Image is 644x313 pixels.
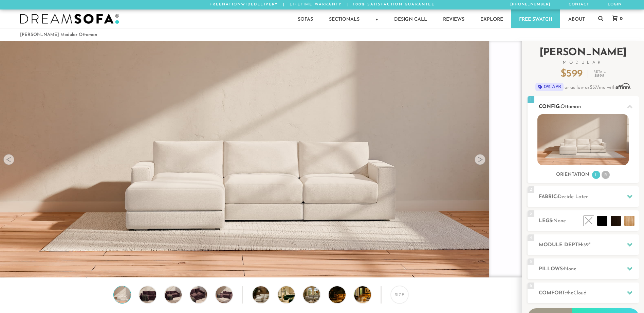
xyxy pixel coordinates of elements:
span: | [347,3,348,6]
a: Design Call [386,9,435,28]
span: 5 [528,258,534,265]
div: Size [391,286,408,304]
span: 6 [528,283,534,289]
em: Nationwide [222,3,254,6]
span: 4 [528,234,534,241]
a: Sofas [290,9,321,28]
span: 2 [528,186,534,193]
img: Landon Modular Ottoman no legs 3 [163,286,183,303]
a: Explore [473,9,511,28]
a: Sectionals [321,9,367,28]
h2: Module Depth: " [539,241,639,249]
span: None [553,218,566,224]
img: landon-sofa-no_legs-no_pillows-1.jpg [537,114,629,165]
span: Ottoman [560,104,581,109]
a: Free Swatch [511,9,560,28]
a: Reviews [435,9,472,28]
h2: Pillows: [539,265,639,273]
span: 1 [528,96,534,103]
p: or as low as /mo with . [528,83,639,91]
span: | [283,3,285,6]
h2: [PERSON_NAME] [528,48,639,65]
img: Landon Modular Ottoman no legs 4 [188,286,209,303]
span: Decide Later [558,194,588,200]
img: Landon Modular Ottoman no legs 2 [137,286,158,303]
h2: Fabric: [539,193,639,201]
h3: Orientation [556,172,589,178]
p: Retail [593,70,606,78]
span: the [566,291,573,296]
span: 3 [528,210,534,217]
a: About [560,9,593,28]
span: 0% APR [535,83,564,91]
h2: Config: [539,103,639,111]
img: Landon Modular Ottoman no legs 5 [214,286,234,303]
em: $ [594,74,605,78]
span: None [564,267,576,272]
img: DreamSofa Modular Sofa & Sectional Video Presentation 3 [303,286,333,303]
span: Affirm [616,83,630,89]
h2: Comfort: [539,289,639,297]
span: 39 [583,243,589,248]
li: L [592,171,600,179]
span: Modular [528,61,639,65]
img: DreamSofa Modular Sofa & Sectional Video Presentation 4 [329,286,359,303]
iframe: Chat [615,283,639,308]
p: $ [560,69,583,79]
img: Landon Modular Ottoman no legs 1 [112,286,132,303]
span: Cloud [573,291,587,296]
img: DreamSofa Modular Sofa & Sectional Video Presentation 5 [354,286,384,303]
li: [PERSON_NAME] Modular Ottoman [20,30,97,39]
a: + [368,9,386,28]
img: DreamSofa Modular Sofa & Sectional Video Presentation 1 [253,286,283,303]
span: 898 [597,74,605,78]
img: DreamSofa Modular Sofa & Sectional Video Presentation 2 [278,286,308,303]
li: R [602,171,610,179]
img: DreamSofa - Inspired By Life, Designed By You [20,14,119,24]
a: 0 [605,16,626,22]
span: 0 [618,17,623,21]
span: 599 [566,69,583,79]
span: $57 [590,85,597,90]
h2: Legs: [539,217,639,225]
